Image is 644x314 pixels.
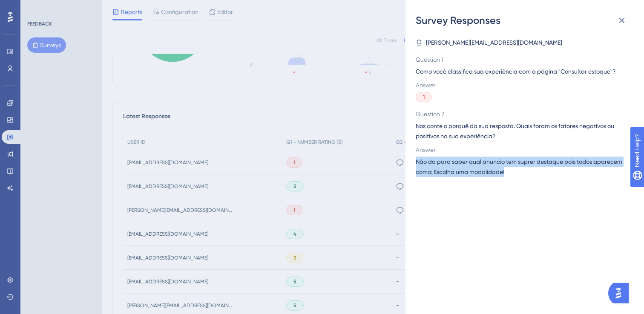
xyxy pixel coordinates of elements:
[416,54,627,65] span: Question 1
[416,121,627,141] span: Nos conte o porquê da sua resposta. Quais foram os fatores negativos ou positivos na sua experiên...
[416,109,627,119] span: Question 2
[426,37,562,48] span: [PERSON_NAME][EMAIL_ADDRESS][DOMAIN_NAME]
[416,80,627,90] span: Answer
[416,145,627,155] span: Answer
[416,157,627,177] span: Não da para saber qual anuncio tem suprer destaque pois todos aparecem como: Escolha uma modalidade!
[608,280,634,306] iframe: UserGuiding AI Assistant Launcher
[416,14,634,27] div: Survey Responses
[416,66,627,77] span: Como você classifica sua experiência com a página "Consultar estoque"?
[423,94,425,100] span: 1
[20,2,53,12] span: Need Help?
